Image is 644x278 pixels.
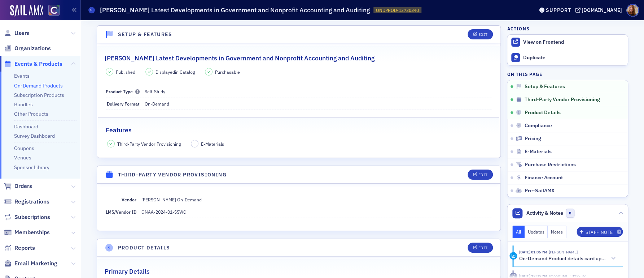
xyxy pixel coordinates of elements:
[4,260,57,268] a: Email Marketing
[566,209,575,218] span: 0
[14,145,34,151] a: Coupons
[546,7,571,13] div: Support
[145,101,169,107] span: On-Demand
[122,197,136,202] span: Vendor
[626,4,639,17] span: Profile
[116,69,135,75] span: Published
[14,111,48,117] a: Other Products
[14,260,57,268] span: Email Marketing
[14,82,63,89] a: On-Demand Products
[105,54,374,63] h2: [PERSON_NAME] Latest Developments in Government and Nonprofit Accounting and Auditing
[14,101,33,108] a: Bundles
[100,6,370,14] h1: [PERSON_NAME] Latest Developments in Government and Nonprofit Accounting and Auditing
[107,101,140,107] span: Delivery Format
[525,175,563,181] span: Finance Account
[141,206,491,218] dd: GNAA-2024-01-SSWC
[14,60,62,68] span: Events & Products
[193,141,196,146] span: –
[478,33,487,37] div: Edit
[14,44,51,52] span: Organizations
[118,171,227,179] h4: Third-Party Vendor Provisioning
[507,50,628,65] button: Duplicate
[507,35,628,50] a: View on Frontend
[468,243,492,253] button: Edit
[14,154,31,161] a: Venues
[582,7,622,13] div: [DOMAIN_NAME]
[43,5,60,17] a: View Homepage
[201,141,224,147] span: E-Materials
[215,69,240,75] span: Purchasable
[14,244,35,252] span: Reports
[118,244,170,252] h4: Product Details
[106,209,136,215] span: LMS/Vendor ID
[376,7,419,13] span: ONDPROD-13730340
[4,228,50,236] a: Memberships
[4,44,51,52] a: Organizations
[577,227,623,237] button: Staff Note
[523,39,624,46] div: View on Frontend
[14,92,64,98] a: Subscription Products
[141,197,202,202] span: [PERSON_NAME] On-Demand
[525,136,541,142] span: Pricing
[117,141,181,147] span: Third-Party Vendor Provisioning
[547,249,578,255] span: Sheila Duggan
[14,164,49,171] a: Sponsor Library
[586,230,613,234] div: Staff Note
[526,209,563,217] span: Activity & Notes
[145,89,165,94] span: Self-Study
[523,55,624,61] div: Duplicate
[4,60,62,68] a: Events & Products
[106,125,132,135] h2: Features
[14,123,38,130] a: Dashboard
[14,182,32,190] span: Orders
[468,170,492,180] button: Edit
[509,252,517,260] div: Activity
[14,29,30,37] span: Users
[478,246,487,250] div: Edit
[525,188,555,194] span: Pre-SailAMX
[106,89,140,94] span: Product Type
[519,249,547,255] time: 7/1/2025 01:06 PM
[4,29,30,37] a: Users
[525,110,561,116] span: Product Details
[468,29,492,39] button: Edit
[155,69,195,75] span: Displayed in Catalog
[10,5,43,17] img: SailAMX
[548,226,566,238] button: Notes
[478,173,487,177] div: Edit
[525,84,565,90] span: Setup & Features
[525,149,552,155] span: E-Materials
[507,71,628,77] h4: On this page
[14,73,30,79] a: Events
[48,5,60,16] img: SailAMX
[512,226,525,238] button: All
[14,213,50,221] span: Subscriptions
[525,162,576,168] span: Purchase Restrictions
[4,213,50,221] a: Subscriptions
[525,97,600,103] span: Third-Party Vendor Provisioning
[575,8,625,13] button: [DOMAIN_NAME]
[4,182,32,190] a: Orders
[14,198,49,206] span: Registrations
[519,255,618,262] button: On-Demand Product details card updated
[4,198,49,206] a: Registrations
[14,228,50,236] span: Memberships
[4,244,35,252] a: Reports
[519,256,606,262] h5: On-Demand Product details card updated
[105,267,150,276] h2: Primary Details
[507,25,529,32] h4: Actions
[14,133,55,139] a: Survey Dashboard
[118,31,172,38] h4: Setup & Features
[525,123,552,129] span: Compliance
[525,226,548,238] button: Updates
